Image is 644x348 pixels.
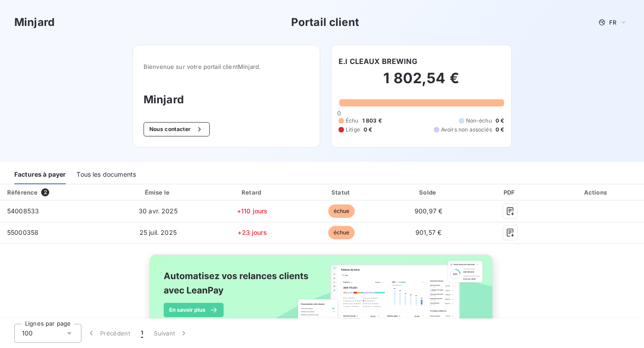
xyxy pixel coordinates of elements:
div: Statut [299,188,384,197]
div: Factures à payer [14,166,66,184]
span: 0 [337,110,341,117]
span: Non-échu [466,117,492,125]
span: Bienvenue sur votre portail client Minjard . [144,63,309,70]
span: 1 803 € [362,117,382,125]
div: Actions [551,188,642,197]
span: +23 jours [237,229,267,236]
h3: Minjard [14,14,55,30]
span: 1 [141,329,143,338]
div: PDF [473,188,547,197]
span: échue [328,204,355,218]
div: Retard [209,188,296,197]
span: 54008533 [7,207,39,215]
span: FR [609,19,616,26]
span: 0 € [364,126,372,134]
h3: Minjard [144,92,309,108]
span: 2 [41,188,49,196]
span: échue [328,226,355,239]
span: 900,97 € [415,207,442,215]
span: Litige [346,126,360,134]
h2: 1 802,54 € [339,69,504,96]
span: 0 € [496,117,504,125]
span: Échu [346,117,359,125]
span: +110 jours [237,207,268,215]
button: Nous contacter [144,122,210,136]
div: Référence [7,189,38,196]
h6: E.I CLEAUX BREWING [339,56,417,67]
span: Avoirs non associés [441,126,492,134]
span: 55000358 [7,229,38,236]
span: 25 juil. 2025 [140,229,177,236]
div: Solde [387,188,470,197]
button: 1 [136,324,148,343]
span: 30 avr. 2025 [139,207,178,215]
button: Suivant [148,324,194,343]
button: Précédent [81,324,136,343]
div: Tous les documents [76,166,136,184]
span: 100 [22,329,33,338]
h3: Portail client [291,14,359,30]
span: 901,57 € [415,229,441,236]
span: 0 € [496,126,504,134]
div: Émise le [111,188,206,197]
